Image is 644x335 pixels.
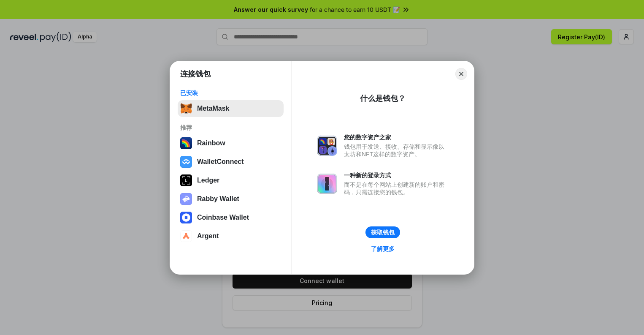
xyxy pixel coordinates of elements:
div: 什么是钱包？ [360,93,406,103]
div: 了解更多 [371,245,395,253]
div: Rainbow [197,139,225,147]
img: svg+xml,%3Csvg%20xmlns%3D%22http%3A%2F%2Fwww.w3.org%2F2000%2Fsvg%22%20fill%3D%22none%22%20viewBox... [180,193,192,205]
div: 而不是在每个网站上创建新的账户和密码，只需连接您的钱包。 [344,181,449,196]
button: Close [455,68,467,80]
button: Argent [178,228,284,245]
div: Ledger [197,177,219,184]
button: Rainbow [178,135,284,152]
h1: 连接钱包 [180,69,211,79]
div: 推荐 [180,124,281,131]
button: Rabby Wallet [178,191,284,207]
div: 已安装 [180,89,281,97]
a: 了解更多 [366,243,400,254]
button: 获取钱包 [365,226,400,238]
button: Ledger [178,172,284,189]
div: Argent [197,232,219,240]
div: 您的数字资产之家 [344,133,449,141]
div: Rabby Wallet [197,195,239,203]
img: svg+xml,%3Csvg%20fill%3D%22none%22%20height%3D%2233%22%20viewBox%3D%220%200%2035%2033%22%20width%... [180,103,192,114]
img: svg+xml,%3Csvg%20width%3D%2228%22%20height%3D%2228%22%20viewBox%3D%220%200%2028%2028%22%20fill%3D... [180,156,192,168]
button: MetaMask [178,100,284,117]
button: Coinbase Wallet [178,209,284,226]
div: WalletConnect [197,158,244,166]
img: svg+xml,%3Csvg%20width%3D%2228%22%20height%3D%2228%22%20viewBox%3D%220%200%2028%2028%22%20fill%3D... [180,212,192,223]
div: MetaMask [197,105,229,112]
img: svg+xml,%3Csvg%20width%3D%2228%22%20height%3D%2228%22%20viewBox%3D%220%200%2028%2028%22%20fill%3D... [180,230,192,242]
img: svg+xml,%3Csvg%20xmlns%3D%22http%3A%2F%2Fwww.w3.org%2F2000%2Fsvg%22%20width%3D%2228%22%20height%3... [180,174,192,186]
img: svg+xml,%3Csvg%20xmlns%3D%22http%3A%2F%2Fwww.w3.org%2F2000%2Fsvg%22%20fill%3D%22none%22%20viewBox... [317,136,337,156]
img: svg+xml,%3Csvg%20width%3D%22120%22%20height%3D%22120%22%20viewBox%3D%220%200%20120%20120%22%20fil... [180,137,192,149]
div: 钱包用于发送、接收、存储和显示像以太坊和NFT这样的数字资产。 [344,143,449,158]
div: 获取钱包 [371,229,395,236]
div: Coinbase Wallet [197,214,249,221]
img: svg+xml,%3Csvg%20xmlns%3D%22http%3A%2F%2Fwww.w3.org%2F2000%2Fsvg%22%20fill%3D%22none%22%20viewBox... [317,174,337,194]
button: WalletConnect [178,153,284,170]
div: 一种新的登录方式 [344,172,449,179]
